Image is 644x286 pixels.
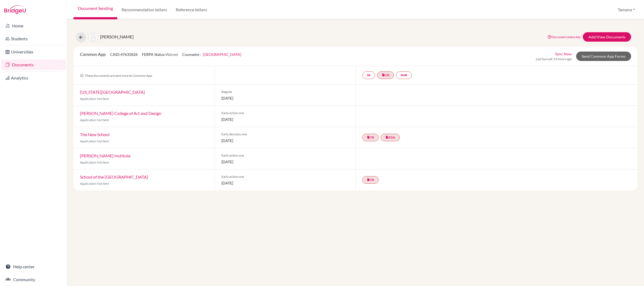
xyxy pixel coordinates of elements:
span: Application Not Sent [80,118,109,122]
a: [US_STATE][GEOGRAPHIC_DATA] [80,89,145,95]
span: CAID: 47635826 [110,52,138,57]
span: [DATE] [221,180,349,186]
span: [DATE] [221,117,349,122]
a: The New School [80,132,109,137]
a: insert_drive_fileCR [377,71,394,79]
i: insert_drive_file [385,136,389,139]
a: [PERSON_NAME] College of Art and Design [80,111,161,116]
button: Tamana [615,5,638,15]
span: [DATE] [221,138,349,143]
span: [DATE] [221,95,349,101]
span: [PERSON_NAME] [100,34,134,39]
span: Regular [221,89,349,94]
a: SR [362,71,375,79]
a: Home [1,20,66,31]
a: insert_drive_fileTR [362,176,379,184]
span: Application Not Sent [80,182,109,186]
a: Add/View Documents [583,32,631,42]
a: Sync Now [555,51,572,57]
a: Document status key [547,35,581,39]
a: Help center [1,261,66,272]
span: Early decision one [221,132,349,137]
i: insert_drive_file [382,73,385,77]
i: insert_drive_file [367,178,370,181]
a: Universities [1,46,66,57]
span: Application Not Sent [80,139,109,143]
span: Counselor: [182,52,241,57]
span: Last Synced: 21 hours ago [536,57,572,61]
a: Students [1,33,66,44]
span: Application Not Sent [80,160,109,164]
span: Early action one [221,111,349,115]
span: Early action one [221,153,349,158]
a: School of the [GEOGRAPHIC_DATA] [80,174,148,179]
a: Analytics [1,73,66,83]
a: Send Common App Forms [576,52,631,61]
span: Waived [166,52,178,57]
a: [GEOGRAPHIC_DATA] [203,52,241,57]
span: Application Not Sent [80,97,109,101]
a: Community [1,274,66,285]
span: These documents are sent once to Common App [80,74,152,78]
a: insert_drive_fileTR [362,134,379,141]
a: [PERSON_NAME] Institute [80,153,130,158]
a: Documents [1,59,66,70]
img: Bridge-U [4,5,26,14]
span: Common App [80,52,106,57]
a: SMR [396,71,412,79]
i: insert_drive_file [367,136,370,139]
span: Early action one [221,174,349,179]
a: insert_drive_fileEDA [381,134,400,141]
span: FERPA Status: [142,52,178,57]
span: [DATE] [221,159,349,165]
